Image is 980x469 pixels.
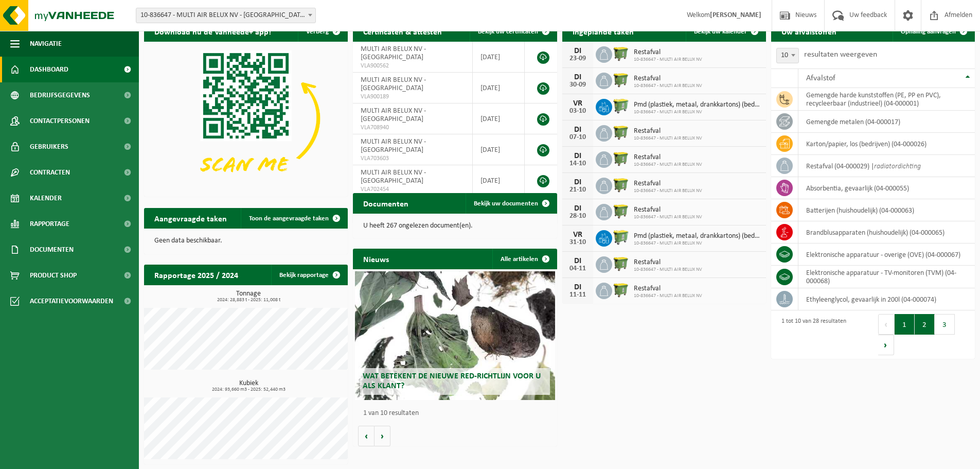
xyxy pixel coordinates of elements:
span: VLA703603 [361,154,465,163]
img: WB-1100-HPE-GN-50 [612,45,630,62]
span: Dashboard [30,57,68,82]
div: 07-10 [567,134,588,141]
span: 10-836647 - MULTI AIR BELUX NV [634,188,702,194]
h3: Kubiek [149,380,348,392]
p: Geen data beschikbaar. [154,237,337,245]
span: Toon de aangevraagde taken [249,215,329,222]
img: WB-1100-HPE-GN-50 [612,202,630,220]
div: 1 tot 10 van 28 resultaten [776,313,846,356]
span: Acceptatievoorwaarden [30,288,113,314]
p: U heeft 267 ongelezen document(en). [363,222,546,230]
a: Bekijk uw certificaten [470,21,556,42]
td: [DATE] [473,165,525,196]
div: DI [567,73,588,81]
span: Restafval [634,206,702,214]
span: 10-836647 - MULTI AIR BELUX NV [634,83,702,89]
img: WB-1100-HPE-GN-50 [612,176,630,194]
span: Restafval [634,127,702,135]
a: Toon de aangevraagde taken [241,208,347,229]
div: 21-10 [567,186,588,194]
span: 2024: 28,883 t - 2025: 11,008 t [149,298,348,303]
img: WB-1100-HPE-GN-50 [612,281,630,299]
span: 10-836647 - MULTI AIR BELUX NV [634,135,702,142]
img: WB-0660-HPE-GN-50 [612,97,630,115]
span: Contracten [30,160,70,185]
span: VLA900562 [361,62,465,70]
span: 10 [776,48,799,63]
a: Ophaling aanvragen [893,21,974,42]
span: 10-836647 - MULTI AIR BELUX NV [634,109,761,115]
button: Previous [878,314,895,335]
span: 10-836647 - MULTI AIR BELUX NV [634,162,702,168]
td: elektronische apparatuur - TV-monitoren (TVM) (04-000068) [798,266,975,288]
p: 1 van 10 resultaten [363,410,551,417]
td: elektronische apparatuur - overige (OVE) (04-000067) [798,244,975,266]
span: 10-836647 - MULTI AIR BELUX NV [634,240,761,247]
img: WB-1100-HPE-GN-50 [612,255,630,272]
span: Product Shop [30,263,77,288]
div: DI [567,152,588,160]
span: Verberg [306,28,329,35]
div: 28-10 [567,213,588,220]
span: Restafval [634,153,702,162]
span: Pmd (plastiek, metaal, drankkartons) (bedrijven) [634,232,761,240]
span: Gebruikers [30,134,68,160]
button: Next [878,335,894,355]
div: 23-09 [567,55,588,62]
a: Bekijk rapportage [271,265,347,285]
span: VLA708940 [361,124,465,132]
span: VLA702454 [361,185,465,194]
a: Bekijk uw documenten [466,193,556,214]
td: [DATE] [473,73,525,103]
td: restafval (04-000029) | [798,155,975,177]
div: 11-11 [567,291,588,299]
h3: Tonnage [149,290,348,303]
span: Restafval [634,75,702,83]
td: [DATE] [473,42,525,73]
img: Download de VHEPlus App [144,42,348,195]
span: Documenten [30,237,74,263]
span: MULTI AIR BELUX NV - [GEOGRAPHIC_DATA] [361,138,426,154]
td: batterijen (huishoudelijk) (04-000063) [798,199,975,221]
span: Contactpersonen [30,108,90,134]
span: 10-836647 - MULTI AIR BELUX NV [634,267,702,273]
div: VR [567,99,588,108]
button: Volgende [375,426,390,446]
span: Rapportage [30,211,69,237]
h2: Documenten [353,193,419,213]
div: DI [567,126,588,134]
span: Bedrijfsgegevens [30,82,90,108]
td: brandblusapparaten (huishoudelijk) (04-000065) [798,221,975,244]
label: resultaten weergeven [804,50,877,59]
span: MULTI AIR BELUX NV - [GEOGRAPHIC_DATA] [361,169,426,185]
button: 3 [935,314,955,335]
button: 1 [895,314,915,335]
h2: Rapportage 2025 / 2024 [144,265,248,285]
span: Restafval [634,285,702,293]
td: absorbentia, gevaarlijk (04-000055) [798,177,975,199]
div: DI [567,178,588,186]
img: WB-1100-HPE-GN-50 [612,150,630,167]
span: Pmd (plastiek, metaal, drankkartons) (bedrijven) [634,101,761,109]
strong: [PERSON_NAME] [710,11,761,19]
span: Ophaling aanvragen [901,28,956,35]
span: Bekijk uw documenten [474,200,538,207]
span: Bekijk uw certificaten [478,28,538,35]
span: Navigatie [30,31,62,57]
td: gemengde metalen (04-000017) [798,111,975,133]
div: 04-11 [567,265,588,272]
td: [DATE] [473,134,525,165]
span: Restafval [634,180,702,188]
a: Bekijk uw kalender [686,21,765,42]
span: MULTI AIR BELUX NV - [GEOGRAPHIC_DATA] [361,107,426,123]
td: [DATE] [473,103,525,134]
td: ethyleenglycol, gevaarlijk in 200l (04-000074) [798,288,975,310]
div: 30-09 [567,81,588,89]
div: VR [567,231,588,239]
h2: Nieuws [353,249,399,269]
span: 10 [777,48,798,63]
span: 10-836647 - MULTI AIR BELUX NV - NAZARETH [136,8,315,23]
span: 10-836647 - MULTI AIR BELUX NV [634,214,702,220]
span: Restafval [634,48,702,57]
img: WB-0660-HPE-GN-50 [612,229,630,246]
